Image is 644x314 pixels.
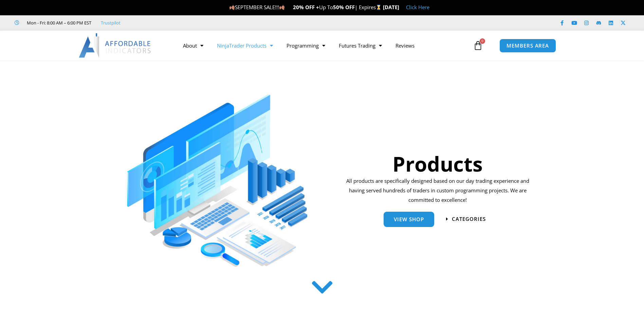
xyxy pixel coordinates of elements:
[279,5,284,10] img: 🍂
[344,176,532,205] p: All products are specifically designed based on our day trading experience and having served hund...
[384,212,434,227] a: View Shop
[127,94,307,267] img: ProductsSection scaled | Affordable Indicators – NinjaTrader
[344,150,532,178] h1: Products
[452,216,486,222] span: categories
[101,19,121,27] a: Trustpilot
[446,216,486,222] a: categories
[176,38,210,53] a: About
[394,217,424,222] span: View Shop
[79,33,152,58] img: LogoAI | Affordable Indicators – NinjaTrader
[507,43,549,48] span: MEMBERS AREA
[333,4,355,11] strong: 50% OFF
[229,4,383,11] span: SEPTEMBER SALE!!! Up To | Expires
[25,19,91,27] span: Mon - Fri: 8:00 AM – 6:00 PM EST
[376,5,381,10] img: ⌛
[406,4,429,11] a: Click Here
[463,36,493,55] a: 0
[293,4,319,11] strong: 20% OFF +
[389,38,421,53] a: Reviews
[280,38,332,53] a: Programming
[210,38,280,53] a: NinjaTrader Products
[383,4,399,11] strong: [DATE]
[499,39,556,53] a: MEMBERS AREA
[480,38,485,44] span: 0
[332,38,389,53] a: Futures Trading
[229,5,235,10] img: 🍂
[176,38,472,53] nav: Menu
